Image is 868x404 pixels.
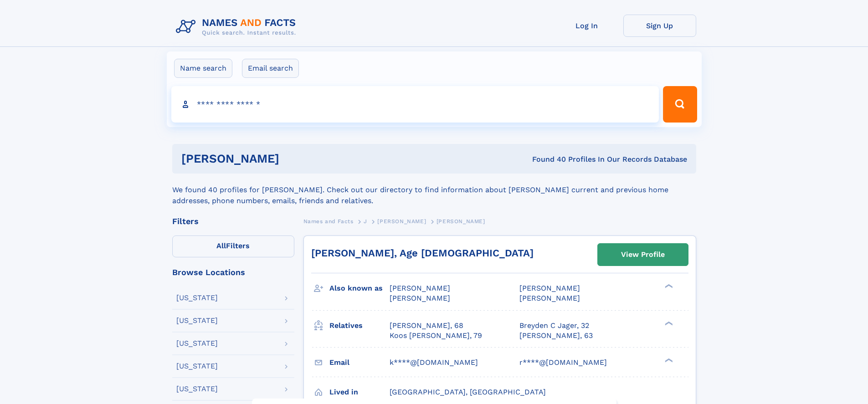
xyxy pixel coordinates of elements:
[519,331,593,341] a: [PERSON_NAME], 63
[329,384,390,400] h3: Lived in
[550,15,623,37] a: Log In
[216,241,226,250] span: All
[176,385,218,393] div: [US_STATE]
[172,217,294,225] div: Filters
[303,215,354,227] a: Names and Facts
[329,281,390,296] h3: Also known as
[390,321,463,331] a: [PERSON_NAME], 68
[663,283,673,289] div: ❯
[663,86,697,123] button: Search Button
[174,59,232,78] label: Name search
[176,294,218,302] div: [US_STATE]
[364,218,367,225] span: J
[329,355,390,370] h3: Email
[390,331,482,341] a: Koos [PERSON_NAME], 79
[390,388,546,396] span: [GEOGRAPHIC_DATA], [GEOGRAPHIC_DATA]
[172,15,303,39] img: Logo Names and Facts
[377,218,426,225] span: [PERSON_NAME]
[242,59,299,78] label: Email search
[623,15,696,37] a: Sign Up
[390,294,450,302] span: [PERSON_NAME]
[176,340,218,347] div: [US_STATE]
[176,317,218,324] div: [US_STATE]
[329,318,390,333] h3: Relatives
[406,154,687,164] div: Found 40 Profiles In Our Records Database
[663,320,673,326] div: ❯
[519,284,580,292] span: [PERSON_NAME]
[364,215,367,227] a: J
[437,218,485,225] span: [PERSON_NAME]
[171,86,659,123] input: search input
[519,294,580,302] span: [PERSON_NAME]
[621,244,665,265] div: View Profile
[181,153,406,164] h1: [PERSON_NAME]
[663,357,673,363] div: ❯
[172,235,294,257] label: Filters
[519,321,589,331] a: Breyden C Jager, 32
[311,247,534,259] a: [PERSON_NAME], Age [DEMOGRAPHIC_DATA]
[377,215,426,227] a: [PERSON_NAME]
[172,268,294,276] div: Browse Locations
[176,363,218,370] div: [US_STATE]
[172,174,696,206] div: We found 40 profiles for [PERSON_NAME]. Check out our directory to find information about [PERSON...
[598,244,688,266] a: View Profile
[390,284,450,292] span: [PERSON_NAME]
